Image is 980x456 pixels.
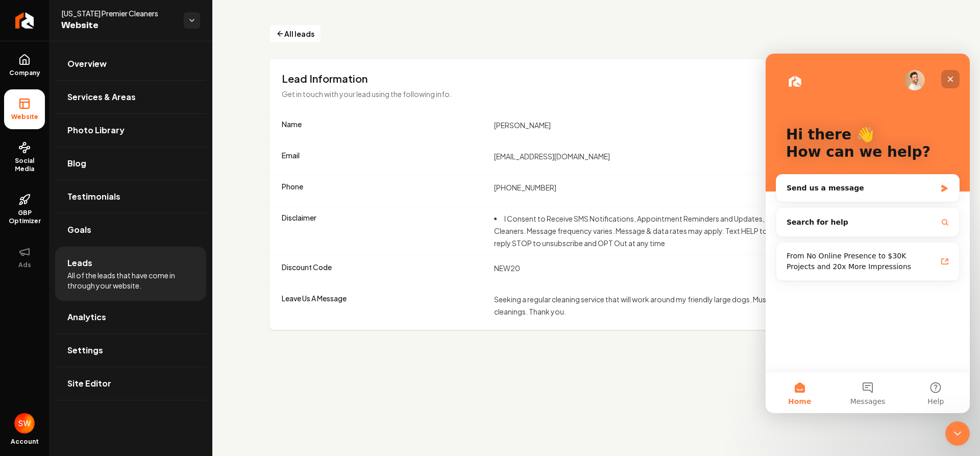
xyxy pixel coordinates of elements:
[55,367,206,400] a: Site Editor
[67,124,125,136] span: Photo Library
[14,413,35,434] img: Shane Waters
[494,212,911,249] li: I Consent to Receive SMS Notifications, Appointment Reminders and Updates, and Alerts from [US_ST...
[282,181,486,200] dt: Phone
[766,54,970,413] iframe: Intercom live chat
[55,47,206,80] a: Overview
[67,157,86,170] span: Blog
[67,224,91,236] span: Goals
[945,421,970,446] iframe: Intercom live chat
[282,71,911,86] h3: Lead Information
[494,293,911,324] dd: Seeking a regular cleaning service that will work around my friendly large dogs. Must be on time ...
[14,261,35,269] span: Ads
[5,69,44,77] span: Company
[284,29,314,39] span: All leads
[282,119,486,137] dt: Name
[282,262,486,280] dt: Discount Code
[55,180,206,213] a: Testimonials
[55,147,206,180] a: Blog
[55,213,206,246] a: Goals
[282,150,486,169] dt: Email
[4,133,45,181] a: Social Media
[11,438,39,446] span: Account
[67,58,107,70] span: Overview
[61,8,176,18] span: [US_STATE] Premier Cleaners
[4,209,45,225] span: GBP Optimizer
[494,150,911,169] dd: [EMAIL_ADDRESS][DOMAIN_NAME]
[61,18,176,33] span: Website
[55,81,206,113] a: Services & Areas
[282,293,486,324] dt: Leave Us A Message
[67,190,120,203] span: Testimonials
[67,344,103,356] span: Settings
[55,334,206,367] a: Settings
[4,237,45,277] button: Ads
[4,45,45,85] a: Company
[494,262,911,280] dd: NEW20
[494,181,911,200] dd: [PHONE_NUMBER]
[67,270,194,291] span: All of the leads that have come in through your website.
[7,113,42,121] span: Website
[14,413,35,434] button: Open user button
[55,301,206,333] a: Analytics
[67,91,136,103] span: Services & Areas
[67,257,92,269] span: Leads
[67,377,111,390] span: Site Editor
[55,114,206,147] a: Photo Library
[282,212,486,249] dt: Disclaimer
[494,119,911,137] dd: [PERSON_NAME]
[4,185,45,233] a: GBP Optimizer
[67,311,106,323] span: Analytics
[15,12,34,29] img: Rebolt Logo
[4,157,45,173] span: Social Media
[282,88,625,100] p: Get in touch with your lead using the following info.
[269,25,321,43] button: All leads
